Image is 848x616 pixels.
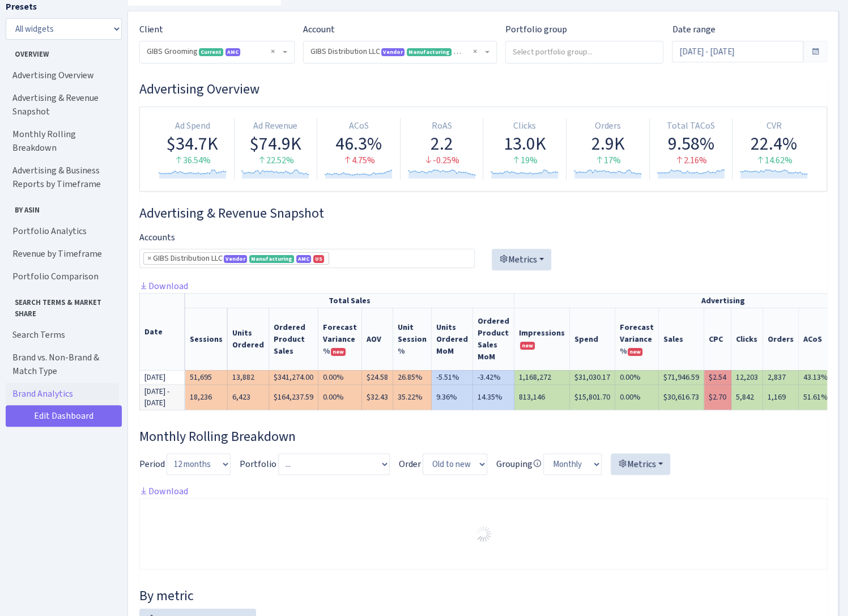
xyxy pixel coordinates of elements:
[269,308,318,370] th: Ordered Product Sales
[322,154,395,167] div: 4.75%
[672,23,715,36] label: Date range
[514,370,570,384] td: 1,168,272
[147,46,280,57] span: GIBS Grooming <span class="badge badge-success">Current</span><span class="badge badge-primary" d...
[505,23,567,36] label: Portfolio group
[228,384,269,410] td: 6,423
[6,220,119,243] a: Portfolio Analytics
[185,384,228,410] td: 18,236
[318,384,362,410] td: 0.00%
[147,253,151,264] span: ×
[731,384,763,410] td: 5,842
[488,154,561,167] div: 19%
[407,48,451,56] span: Manufacturing
[654,133,728,154] div: 9.58%
[654,120,728,133] div: Total TACoS
[488,120,561,133] div: Clicks
[185,370,228,384] td: 51,695
[296,255,311,263] span: AMC
[659,308,704,370] th: Sales
[405,120,479,133] div: RoAS
[731,370,763,384] td: 12,203
[240,457,276,471] label: Portfolio
[514,384,570,410] td: 813,146
[331,348,346,356] span: new
[432,370,473,384] td: -5.51%
[318,308,362,370] th: Ordered Product Sales Forecast Variance %
[473,370,514,384] td: -3.42%
[799,384,833,410] td: 51.61%
[156,120,229,133] div: Ad Spend
[615,308,659,370] th: Spend Forecast Variance %
[304,41,496,63] span: GIBS Distribution LLC <span class="badge badge-primary">Vendor</span><span class="badge badge-suc...
[362,384,393,410] td: $32.43
[139,23,163,36] label: Client
[488,133,561,154] div: 13.0K
[143,252,329,265] li: GIBS Distribution LLC <span class="badge badge-primary">Vendor</span><span class="badge badge-suc...
[156,154,229,167] div: 36.54%
[432,384,473,410] td: 9.36%
[224,255,247,263] span: Vendor
[225,48,240,56] span: AMC
[492,249,551,270] button: Metrics
[6,324,119,346] a: Search Terms
[239,120,313,133] div: Ad Revenue
[737,154,811,167] div: 14.62%
[140,370,185,384] td: [DATE]
[799,370,833,384] td: 43.13%
[659,370,704,384] td: $71,946.59
[156,133,229,154] div: $34.7K
[6,383,119,405] a: Brand Analytics
[185,308,228,370] th: Sessions
[571,120,645,133] div: Orders
[763,384,799,410] td: 1,169
[654,154,728,167] div: 2.16%
[6,292,118,318] span: Search Terms & Market Share
[318,370,362,384] td: 0.00%
[139,205,827,222] h3: Widget #2
[228,370,269,384] td: 13,882
[139,280,188,292] a: Download
[239,133,313,154] div: $74.9K
[249,255,294,263] span: Manufacturing
[496,457,542,471] label: Grouping
[737,120,811,133] div: CVR
[322,133,395,154] div: 46.3%
[6,200,118,215] span: By ASIN
[139,588,827,604] h4: By metric
[6,44,118,60] span: Overview
[570,384,615,410] td: $15,801.70
[393,370,432,384] td: 26.85%
[271,46,275,57] span: Remove all items
[405,154,479,167] div: -0.25%
[139,231,175,244] label: Accounts
[611,453,670,475] button: Metrics
[6,159,119,196] a: Advertising & Business Reports by Timeframe
[6,405,122,427] a: Edit Dashboard
[399,457,421,471] label: Order
[313,255,324,263] span: US
[228,308,269,370] th: Units Ordered
[432,308,473,370] th: Units Ordered MoM
[704,308,731,370] th: CPC
[473,46,477,57] span: Remove all items
[6,64,119,87] a: Advertising Overview
[269,370,318,384] td: $341,274.00
[473,384,514,410] td: 14.35%
[140,293,185,370] th: Date
[520,342,535,350] span: new
[381,48,404,56] span: Vendor
[393,384,432,410] td: 35.22%
[763,370,799,384] td: 2,837
[362,370,393,384] td: $24.58
[139,485,188,497] a: Download
[704,370,731,384] td: $2.54
[185,293,514,308] th: Total Sales
[731,308,763,370] th: Clicks
[6,265,119,288] a: Portfolio Comparison
[474,525,492,543] img: Preloader
[570,370,615,384] td: $31,030.17
[139,81,827,97] h3: Widget #1
[704,384,731,410] td: $2.70
[659,384,704,410] td: $30,616.73
[269,384,318,410] td: $164,237.59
